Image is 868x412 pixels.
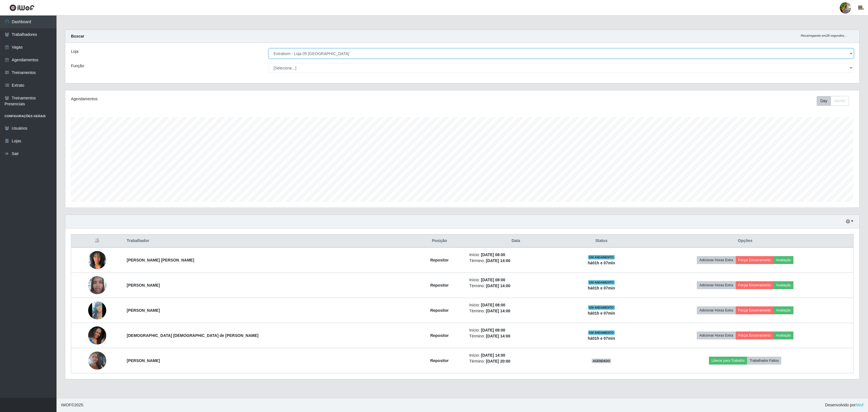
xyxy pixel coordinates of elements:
[61,403,71,407] span: IWOF
[127,283,160,287] strong: [PERSON_NAME]
[736,332,774,339] button: Forçar Encerramento
[127,258,194,262] strong: [PERSON_NAME] [PERSON_NAME]
[466,234,566,248] th: Data
[123,234,413,248] th: Trabalhador
[588,261,615,265] strong: há 01 h e 07 min
[736,281,774,289] button: Forçar Encerramento
[127,308,160,313] strong: [PERSON_NAME]
[88,345,106,377] img: 1750278821338.jpeg
[486,258,510,263] time: [DATE] 14:00
[486,284,510,288] time: [DATE] 14:00
[469,327,563,333] li: Início:
[469,302,563,308] li: Início:
[588,336,615,341] strong: há 01 h e 07 min
[430,333,449,338] strong: Repositor
[88,290,106,330] img: 1755380382994.jpeg
[486,309,510,313] time: [DATE] 14:00
[469,333,563,339] li: Término:
[856,403,863,407] a: iWof
[709,357,747,365] button: Liberar para Trabalho
[481,252,505,257] time: [DATE] 08:00
[430,283,449,287] strong: Repositor
[88,273,106,297] img: 1750014841176.jpeg
[71,49,78,55] label: Loja
[773,281,793,289] button: Avaliação
[9,4,34,11] img: CoreUI Logo
[430,258,449,262] strong: Repositor
[469,308,563,314] li: Término:
[71,63,84,69] label: Função
[413,234,466,248] th: Posição
[61,402,84,408] span: © 2025 .
[127,358,160,363] strong: [PERSON_NAME]
[588,286,615,290] strong: há 01 h e 07 min
[747,357,781,365] button: Trabalhador Faltou
[481,278,505,282] time: [DATE] 08:00
[817,96,849,106] div: First group
[773,306,793,314] button: Avaliação
[127,333,259,338] strong: [DEMOGRAPHIC_DATA] [DEMOGRAPHIC_DATA] de [PERSON_NAME]
[481,303,505,307] time: [DATE] 08:00
[71,34,84,38] strong: Buscar
[88,248,106,272] img: 1748449029171.jpeg
[430,358,449,363] strong: Repositor
[801,34,847,37] i: Recarregando em 28 segundos...
[566,234,637,248] th: Status
[773,332,793,339] button: Avaliação
[588,305,615,310] span: EM ANDAMENTO
[71,96,392,102] div: Agendamentos
[817,96,854,106] div: Toolbar with button groups
[697,306,735,314] button: Adicionar Horas Extra
[697,256,735,264] button: Adicionar Horas Extra
[469,258,563,264] li: Término:
[430,308,449,313] strong: Repositor
[486,359,510,363] time: [DATE] 20:00
[588,330,615,335] span: EM ANDAMENTO
[825,402,863,408] span: Desenvolvido por
[592,359,611,363] span: AGENDADO
[637,234,854,248] th: Opções
[88,315,106,356] img: 1755438543328.jpeg
[481,353,505,357] time: [DATE] 14:00
[469,277,563,283] li: Início:
[831,96,849,106] button: Month
[736,306,774,314] button: Forçar Encerramento
[697,332,735,339] button: Adicionar Horas Extra
[588,280,615,285] span: EM ANDAMENTO
[469,283,563,289] li: Término:
[817,96,831,106] button: Day
[469,252,563,258] li: Início:
[697,281,735,289] button: Adicionar Horas Extra
[486,334,510,338] time: [DATE] 14:00
[736,256,774,264] button: Forçar Encerramento
[773,256,793,264] button: Avaliação
[481,328,505,332] time: [DATE] 08:00
[588,311,615,315] strong: há 01 h e 07 min
[469,358,563,364] li: Término:
[469,352,563,358] li: Início:
[588,255,615,260] span: EM ANDAMENTO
